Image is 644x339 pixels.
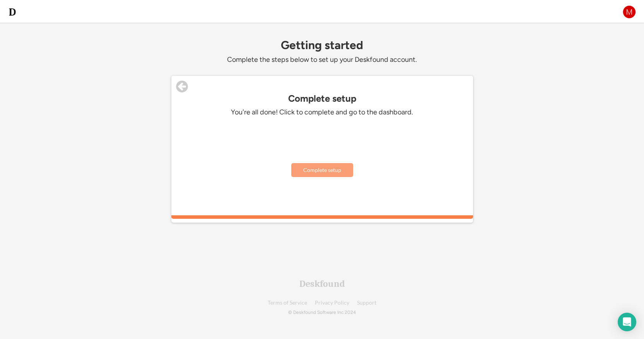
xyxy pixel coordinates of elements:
[299,279,345,288] div: Deskfound
[8,7,17,17] img: d-whitebg.png
[622,5,636,19] img: M.png
[315,300,349,306] a: Privacy Policy
[357,300,376,306] a: Support
[173,215,471,219] div: 100%
[171,55,473,64] div: Complete the steps below to set up your Deskfound account.
[206,108,438,117] div: You're all done! Click to complete and go to the dashboard.
[171,93,473,104] div: Complete setup
[291,163,353,177] button: Complete setup
[268,300,307,306] a: Terms of Service
[171,39,473,51] div: Getting started
[618,313,636,331] div: Open Intercom Messenger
